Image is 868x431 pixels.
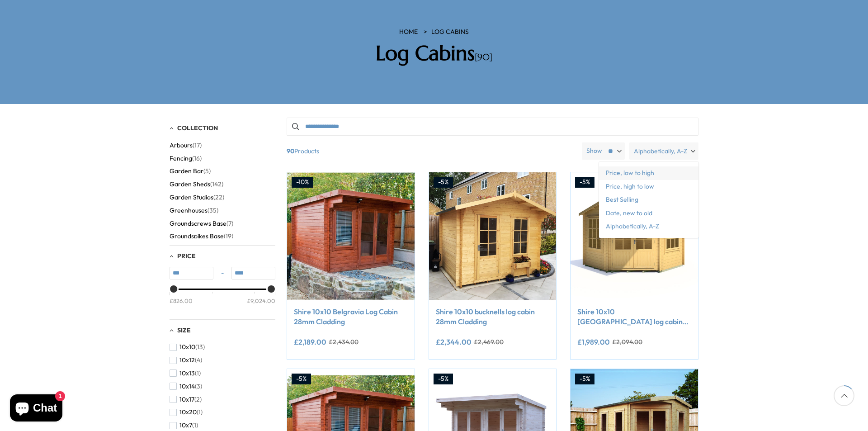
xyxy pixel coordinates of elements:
[170,354,202,367] button: 10x12
[170,232,224,240] span: Groundspikes Base
[170,296,193,304] div: £826.00
[170,367,201,380] button: 10x13
[192,422,198,429] span: (1)
[577,338,610,346] ins: £1,989.00
[431,28,469,37] a: Log Cabins
[586,147,602,156] label: Show
[213,269,231,278] span: -
[195,343,205,351] span: (13)
[599,207,698,220] span: Date, new to old
[170,139,202,152] button: Arbours (17)
[203,167,211,175] span: (5)
[294,307,408,327] a: Shire 10x10 Belgravia Log Cabin 28mm Cladding
[170,267,213,279] input: Min value
[399,28,418,37] a: HOME
[599,180,698,194] span: Price, high to low
[599,220,698,233] span: Alphabetically, A-Z
[170,341,205,354] button: 10x10
[197,408,203,416] span: (1)
[179,396,194,403] span: 10x17
[179,383,195,390] span: 10x14
[170,152,202,165] button: Fencing (16)
[294,338,326,346] ins: £2,189.00
[305,41,563,66] h2: Log Cabins
[170,142,193,149] span: Arbours
[287,142,294,160] b: 90
[475,52,492,63] span: [90]
[170,191,224,204] button: Garden Studios (22)
[571,172,698,300] img: Shire 10x10 Rochester log cabin 28mm logs - Best Shed
[177,252,196,260] span: Price
[170,406,203,419] button: 10x20
[170,220,226,227] span: Groundscrews Base
[226,220,233,227] span: (7)
[434,177,453,188] div: -5%
[179,422,192,429] span: 10x7
[170,194,213,201] span: Garden Studios
[195,383,202,390] span: (3)
[474,339,504,345] del: £2,469.00
[170,380,202,393] button: 10x14
[283,142,578,160] span: Products
[170,165,211,178] button: Garden Bar (5)
[292,177,313,188] div: -10%
[179,356,195,364] span: 10x12
[7,394,65,424] inbox-online-store-chat: Shopify online store chat
[170,207,208,214] span: Greenhouses
[195,356,202,364] span: (4)
[436,307,550,327] a: Shire 10x10 bucknells log cabin 28mm Cladding
[170,393,202,406] button: 10x17
[434,374,453,384] div: -5%
[599,193,698,207] span: Best Selling
[575,374,594,384] div: -5%
[577,307,691,327] a: Shire 10x10 [GEOGRAPHIC_DATA] log cabin 28mm log cladding double doors
[195,369,201,377] span: (1)
[429,172,557,300] img: Shire 10x10 bucknells log cabin 28mm Cladding - Best Shed
[629,142,698,160] label: Alphabetically, A-Z
[231,267,275,279] input: Max value
[192,155,202,162] span: (16)
[436,338,472,346] ins: £2,344.00
[170,167,203,175] span: Garden Bar
[210,180,223,188] span: (142)
[179,408,197,416] span: 10x20
[170,217,233,230] button: Groundscrews Base (7)
[599,166,698,180] span: Price, low to high
[208,207,218,214] span: (35)
[193,142,202,149] span: (17)
[179,369,195,377] span: 10x13
[170,230,233,243] button: Groundspikes Base (19)
[634,142,687,160] span: Alphabetically, A-Z
[287,172,415,300] img: Shire 10x10 Belgravia Log Cabin 19mm Cladding - Best Shed
[287,118,698,136] input: Search products
[177,124,218,132] span: Collection
[177,326,191,334] span: Size
[170,204,218,217] button: Greenhouses (35)
[170,180,210,188] span: Garden Sheds
[170,289,275,313] div: Price
[170,178,223,191] button: Garden Sheds (142)
[247,296,275,304] div: £9,024.00
[224,232,233,240] span: (19)
[575,177,594,188] div: -5%
[194,396,202,403] span: (2)
[612,339,642,345] del: £2,094.00
[213,194,224,201] span: (22)
[170,155,192,162] span: Fencing
[179,343,195,351] span: 10x10
[292,374,311,384] div: -5%
[329,339,359,345] del: £2,434.00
